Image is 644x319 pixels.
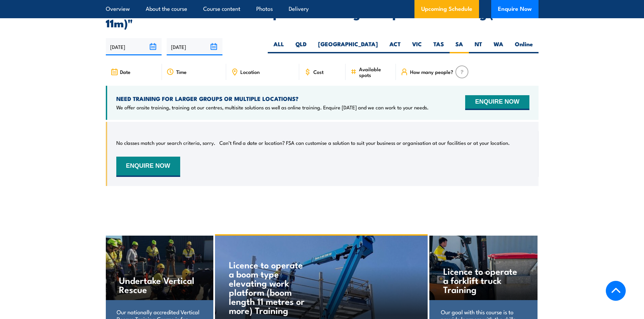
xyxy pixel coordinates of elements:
[219,139,510,146] p: Can’t find a date or location? FSA can customise a solution to suit your business or organisation...
[119,275,199,294] h4: Undertake Vertical Rescue
[290,40,312,53] label: QLD
[384,40,406,53] label: ACT
[116,95,429,102] h4: NEED TRAINING FOR LARGER GROUPS OR MULTIPLE LOCATIONS?
[106,38,162,55] input: From date
[312,40,384,53] label: [GEOGRAPHIC_DATA]
[359,66,391,78] span: Available spots
[106,8,539,27] h2: UPCOMING SCHEDULE FOR - "Operate elevating work platform Training (under 11m)"
[240,69,260,75] span: Location
[406,40,428,53] label: VIC
[428,40,450,53] label: TAS
[116,139,215,146] p: No classes match your search criteria, sorry.
[116,104,429,111] p: We offer onsite training, training at our centres, multisite solutions as well as online training...
[469,40,488,53] label: NT
[120,69,130,75] span: Date
[167,38,222,55] input: To date
[465,95,529,110] button: ENQUIRE NOW
[313,69,324,75] span: Cost
[268,40,290,53] label: ALL
[509,40,539,53] label: Online
[443,266,523,294] h4: Licence to operate a forklift truck Training
[116,157,180,177] button: ENQUIRE NOW
[450,40,469,53] label: SA
[488,40,509,53] label: WA
[176,69,187,75] span: Time
[410,69,453,75] span: How many people?
[229,260,308,315] h4: Licence to operate a boom type elevating work platform (boom length 11 metres or more) Training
